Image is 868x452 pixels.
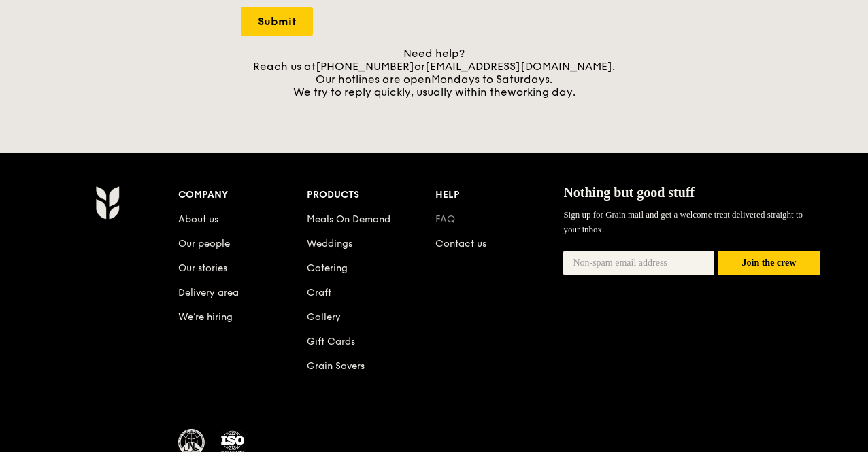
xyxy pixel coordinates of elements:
input: Submit [241,7,313,36]
span: working day. [507,86,575,99]
a: Weddings [307,238,352,249]
a: Our people [178,238,230,249]
a: Craft [307,287,331,298]
a: Meals On Demand [307,213,390,225]
a: Contact us [435,238,486,249]
a: Catering [307,262,348,274]
span: Mondays to Saturdays. [431,73,552,86]
span: Sign up for Grain mail and get a welcome treat delivered straight to your inbox. [563,209,803,234]
div: Need help? Reach us at or . Our hotlines are open We try to reply quickly, usually within the [241,47,627,99]
a: Gift Cards [307,336,355,347]
img: Grain [95,186,119,220]
span: Nothing but good stuff [563,185,695,200]
a: We’re hiring [178,311,233,323]
button: Join the crew [718,251,820,276]
div: Products [307,186,435,205]
a: Grain Savers [307,360,365,372]
a: Delivery area [178,287,239,298]
a: [PHONE_NUMBER] [316,60,414,73]
div: Help [435,186,564,205]
a: About us [178,213,218,225]
a: FAQ [435,213,455,225]
a: Our stories [178,262,227,274]
input: Non-spam email address [563,251,714,275]
div: Company [178,186,307,205]
a: [EMAIL_ADDRESS][DOMAIN_NAME] [425,60,612,73]
a: Gallery [307,311,341,323]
